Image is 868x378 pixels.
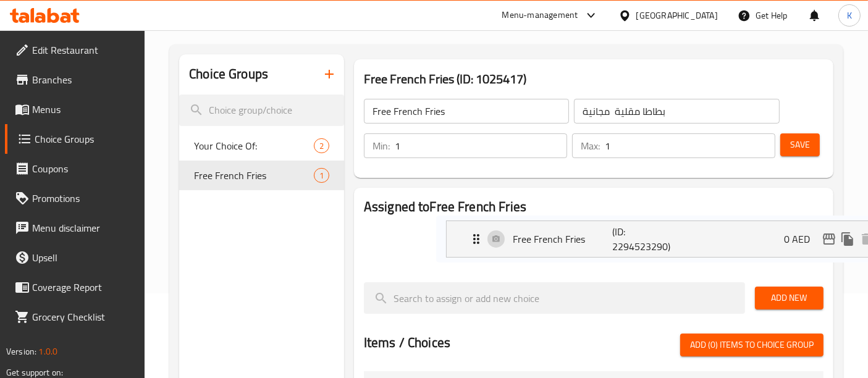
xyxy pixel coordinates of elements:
span: Promotions [32,191,135,206]
h2: Choice Groups [189,65,268,83]
span: Branches [32,72,135,87]
a: Menus [5,94,145,124]
a: Choice Groups [5,124,145,154]
span: Coupons [32,161,135,176]
button: Add New [755,287,824,309]
span: Coverage Report [32,280,135,295]
h2: Items / Choices [364,334,450,352]
a: Coupons [5,154,145,183]
span: Upsell [32,250,135,265]
input: search [364,282,745,314]
a: Coverage Report [5,272,145,302]
div: [GEOGRAPHIC_DATA] [636,9,718,22]
div: Menu-management [502,8,578,23]
span: Edit Restaurant [32,43,135,57]
p: Max: [581,138,600,153]
a: Branches [5,65,145,94]
span: 1.0.0 [38,343,57,359]
div: Choices [314,138,329,153]
h2: Assigned to Free French Fries [364,198,824,216]
span: 1 [314,170,329,182]
input: search [179,94,344,126]
a: Grocery Checklist [5,302,145,332]
span: Your Choice Of: [194,138,314,153]
span: K [847,9,852,22]
span: Version: [6,343,36,359]
span: Save [790,137,810,153]
span: Menus [32,102,135,117]
span: Menu disclaimer [32,220,135,235]
a: Upsell [5,243,145,272]
a: Menu disclaimer [5,213,145,243]
button: Add (0) items to choice group [680,334,824,356]
h3: Free French Fries (ID: 1025417) [364,69,824,89]
span: Add (0) items to choice group [690,337,814,353]
div: Free French Fries1 [179,161,344,190]
span: Free French Fries [194,168,314,183]
div: Choices [314,168,329,183]
a: Edit Restaurant [5,35,145,65]
a: Promotions [5,183,145,213]
span: Add New [765,290,814,306]
span: 2 [314,140,329,152]
span: Choice Groups [35,132,135,146]
span: Grocery Checklist [32,309,135,324]
p: Min: [373,138,390,153]
div: Your Choice Of:2 [179,131,344,161]
button: Save [780,133,820,156]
